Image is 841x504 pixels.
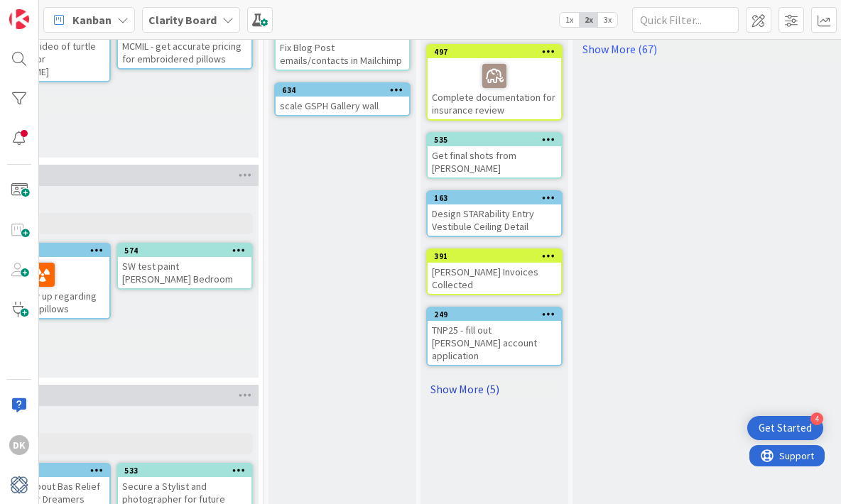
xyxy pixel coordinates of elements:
div: MCMIL - get accurate pricing for embroidered pillows [118,37,251,68]
div: Get final shots from [PERSON_NAME] [428,146,561,177]
div: 535 [434,135,561,145]
div: 634 [282,85,409,95]
div: 4 [810,412,823,425]
div: DK [9,435,29,455]
div: 391 [428,250,561,263]
img: Visit kanbanzone.com [9,9,29,29]
div: 497Complete documentation for insurance review [428,45,561,119]
div: 249TNP25 - fill out [PERSON_NAME] account application [428,308,561,365]
input: Quick Filter... [632,7,739,33]
img: avatar [9,475,29,495]
div: TNP25 - fill out [PERSON_NAME] account application [428,321,561,365]
div: 634 [276,84,409,97]
div: 497 [428,45,561,58]
span: Support [30,2,65,19]
div: MCMIL - get accurate pricing for embroidered pillows [118,24,251,68]
div: 163Design STARability Entry Vestibule Ceiling Detail [428,192,561,236]
div: 497 [434,47,561,57]
div: SW test paint [PERSON_NAME] Bedroom [118,257,251,288]
div: 533 [124,466,251,476]
div: Complete documentation for insurance review [428,58,561,119]
div: [PERSON_NAME] Invoices Collected [428,263,561,294]
span: 2x [579,13,598,27]
div: 574 [124,246,251,256]
div: 574SW test paint [PERSON_NAME] Bedroom [118,244,251,288]
div: 163 [428,192,561,204]
div: 391[PERSON_NAME] Invoices Collected [428,250,561,294]
b: Clarity Board [148,13,217,27]
div: 533 [118,464,251,477]
div: 249 [434,309,561,319]
a: Show More (5) [426,378,563,400]
span: 1x [560,13,579,27]
div: 249 [428,308,561,321]
div: Fix Blog Post emails/contacts in Mailchimp [276,38,409,70]
span: Kanban [72,11,112,28]
div: Design STARability Entry Vestibule Ceiling Detail [428,204,561,236]
div: Fix Blog Post emails/contacts in Mailchimp [276,26,409,70]
div: Get Started [759,421,812,435]
div: 574 [118,244,251,257]
div: scale GSPH Gallery wall [276,97,409,115]
div: 391 [434,251,561,261]
span: 3x [598,13,617,27]
div: Open Get Started checklist, remaining modules: 4 [747,416,823,440]
div: 634scale GSPH Gallery wall [276,84,409,115]
div: 163 [434,193,561,203]
div: 535Get final shots from [PERSON_NAME] [428,133,561,177]
div: 535 [428,133,561,146]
